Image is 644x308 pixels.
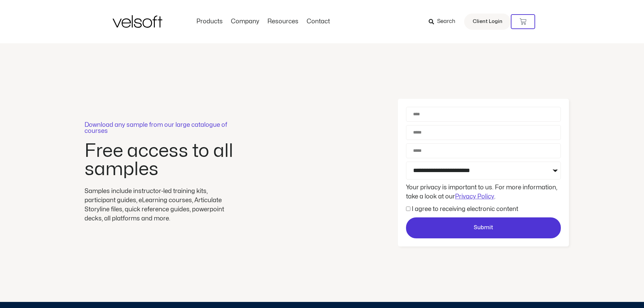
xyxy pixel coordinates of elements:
div: Samples include instructor-led training kits, participant guides, eLearning courses, Articulate S... [85,187,237,223]
label: I agree to receiving electronic content [412,206,518,212]
nav: Menu [192,18,334,25]
p: Download any sample from our large catalogue of courses [85,122,237,134]
a: Privacy Policy [455,194,494,199]
span: Client Login [473,17,502,26]
a: ProductsMenu Toggle [192,18,227,25]
a: Search [429,16,460,27]
span: Search [437,17,455,26]
a: Client Login [464,14,511,30]
button: Submit [406,217,561,238]
a: CompanyMenu Toggle [227,18,263,25]
a: ResourcesMenu Toggle [263,18,303,25]
a: ContactMenu Toggle [303,18,334,25]
img: Velsoft Training Materials [113,15,162,28]
h2: Free access to all samples [85,142,237,179]
span: Submit [474,223,493,232]
div: Your privacy is important to us. For more information, take a look at our . [404,183,563,201]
